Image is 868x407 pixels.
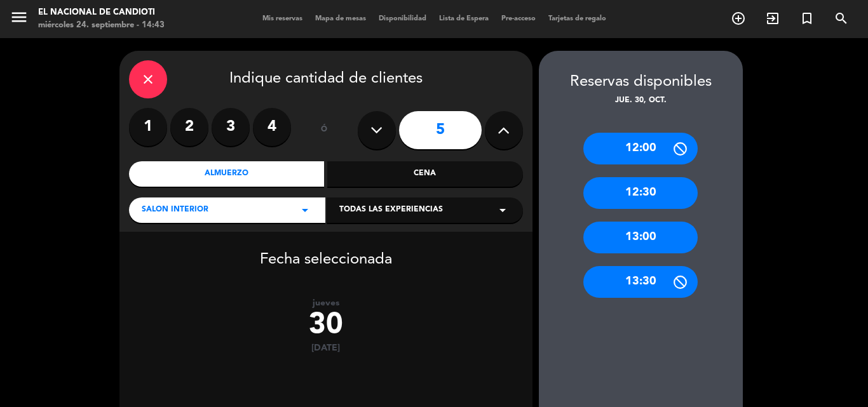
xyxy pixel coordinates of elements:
div: [DATE] [119,343,532,354]
label: 1 [129,108,167,146]
span: Tarjetas de regalo [542,15,613,22]
i: turned_in_not [799,11,815,26]
div: El Nacional de Candioti [38,6,165,19]
div: 30 [119,309,532,343]
div: miércoles 24. septiembre - 14:43 [38,19,165,32]
label: 4 [253,108,291,146]
span: SALON INTERIOR [142,204,208,217]
i: add_circle_outline [731,11,746,26]
span: Mis reservas [256,15,309,22]
div: jueves [119,298,532,309]
span: Disponibilidad [372,15,433,22]
div: 12:30 [583,177,698,209]
span: Lista de Espera [433,15,495,22]
div: 13:30 [583,266,698,298]
span: Todas las experiencias [339,204,443,217]
div: Reservas disponibles [539,70,743,95]
div: 12:00 [583,133,698,164]
i: search [834,11,849,26]
i: exit_to_app [765,11,780,26]
div: ó [304,108,345,152]
i: arrow_drop_down [297,203,313,218]
label: 3 [212,108,250,146]
i: arrow_drop_down [495,203,510,218]
div: Almuerzo [129,161,325,187]
label: 2 [170,108,208,146]
span: Mapa de mesas [309,15,372,22]
div: jue. 30, oct. [539,95,743,107]
div: Fecha seleccionada [119,232,532,272]
i: close [140,72,156,87]
button: menu [10,8,29,31]
span: Pre-acceso [495,15,542,22]
div: Indique cantidad de clientes [129,60,523,98]
div: 13:00 [583,222,698,253]
i: menu [10,8,29,27]
div: Cena [327,161,523,187]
